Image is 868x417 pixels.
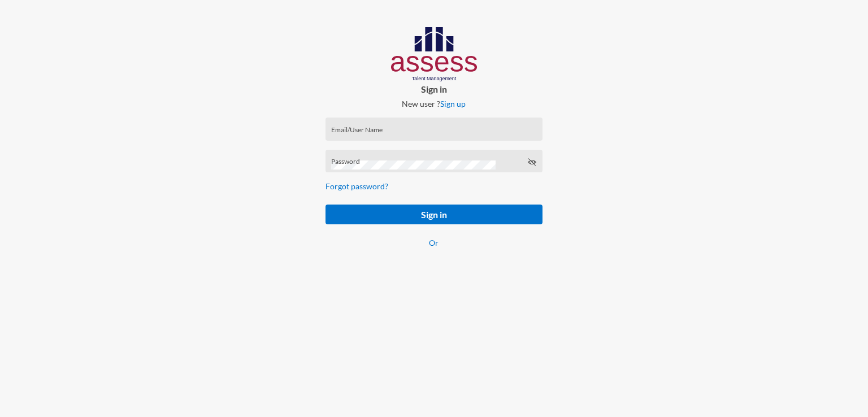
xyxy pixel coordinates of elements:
[316,99,552,108] p: New user ?
[325,238,542,247] p: Or
[440,99,466,108] a: Sign up
[391,27,478,81] img: AssessLogoo.svg
[325,181,388,191] a: Forgot password?
[325,205,542,224] button: Sign in
[316,84,552,94] p: Sign in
